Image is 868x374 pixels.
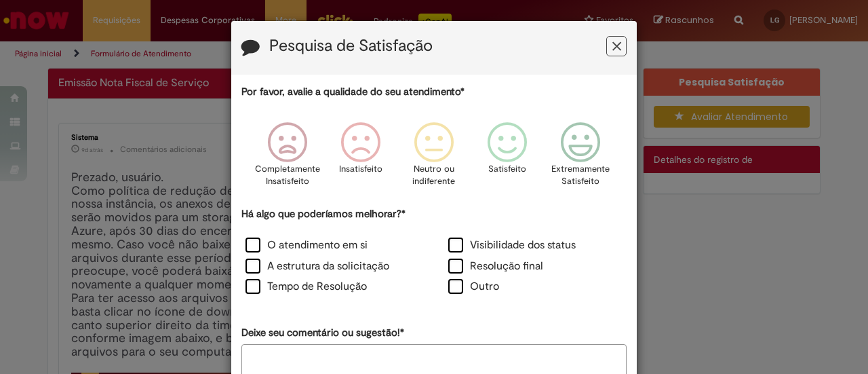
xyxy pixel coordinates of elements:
[241,326,404,340] label: Deixe seu comentário ou sugestão!*
[269,37,433,55] label: Pesquisa de Satisfação
[241,85,465,99] label: Por favor, avalie a qualidade do seu atendimento*
[252,112,321,205] div: Completamente Insatisfeito
[473,112,542,205] div: Satisfeito
[255,163,320,188] p: Completamente Insatisfeito
[448,238,576,253] label: Visibilidade dos status
[448,279,499,295] label: Outro
[339,163,382,176] p: Insatisfeito
[326,112,395,205] div: Insatisfeito
[241,207,627,299] div: Há algo que poderíamos melhorar?*
[551,163,610,188] p: Extremamente Satisfeito
[488,163,526,176] p: Satisfeito
[546,112,615,205] div: Extremamente Satisfeito
[245,279,367,295] label: Tempo de Resolução
[410,163,458,188] p: Neutro ou indiferente
[245,238,368,253] label: O atendimento em si
[448,259,543,274] label: Resolução final
[399,112,469,205] div: Neutro ou indiferente
[245,259,389,274] label: A estrutura da solicitação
